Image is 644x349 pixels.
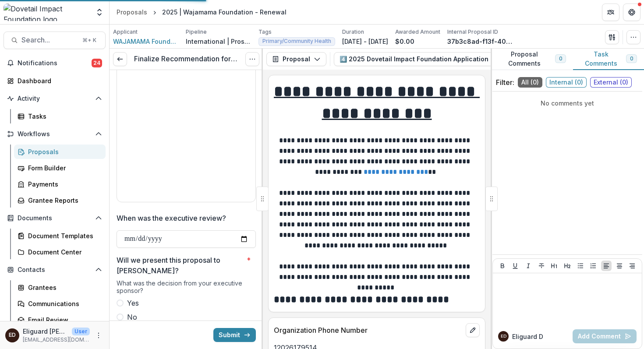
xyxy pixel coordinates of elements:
span: 24 [92,59,102,67]
p: When was the executive review? [117,213,226,223]
a: Payments [14,177,106,191]
button: Align Left [601,261,612,271]
div: Grantee Reports [28,196,99,205]
button: Task Comments [573,49,644,70]
button: Align Right [627,261,637,271]
button: More [93,330,104,341]
div: Eliguard Dawson [9,332,16,338]
a: Proposals [14,145,106,159]
span: Workflows [18,130,92,138]
button: Notifications24 [4,56,106,70]
div: Dashboard [18,76,99,85]
p: [DATE] - [DATE] [342,37,388,46]
button: Ordered List [588,261,598,271]
span: Notifications [18,60,92,67]
div: Form Builder [28,163,99,173]
a: Document Templates [14,229,106,243]
button: Italicize [523,261,534,271]
p: Applicant [113,28,138,36]
button: Open Contacts [4,263,106,277]
a: Proposals [113,6,151,18]
button: Get Help [623,4,640,21]
p: Organization Phone Number [274,325,462,335]
p: Internal Proposal ID [447,28,498,36]
a: Email Review [14,313,106,327]
button: Submit [213,328,256,342]
span: 0 [559,56,562,62]
span: Yes [127,298,139,308]
a: Document Center [14,245,106,259]
span: Activity [18,95,92,102]
p: [EMAIL_ADDRESS][DOMAIN_NAME] [23,336,90,344]
span: No [127,312,137,322]
button: Align Center [614,261,625,271]
a: Tasks [14,109,106,123]
a: Dashboard [4,74,106,88]
h3: Finalize Recommendation for Weekly Report [134,55,238,63]
div: Grantees [28,283,99,292]
span: Contacts [18,266,92,274]
button: Options [245,52,259,66]
button: Proposal [266,52,326,66]
button: Partners [602,4,619,21]
div: ⌘ + K [81,35,98,45]
p: User [72,328,90,335]
span: 0 [630,56,633,62]
button: 4️⃣ 2025 Dovetail Impact Foundation Application [334,52,516,66]
a: Communications [14,296,106,311]
button: Heading 1 [549,261,559,271]
p: International | Prospects Pipeline [186,37,251,46]
a: WAJAMAMA Foundation [113,37,179,46]
span: Internal ( 0 ) [546,77,587,88]
nav: breadcrumb [113,6,290,18]
p: Filter: [496,77,514,88]
span: All ( 0 ) [518,77,542,88]
button: Add Comment [573,329,637,343]
span: External ( 0 ) [590,77,632,88]
p: Eliguard [PERSON_NAME] [23,327,68,336]
div: 2025 | Wajamama Foundation - Renewal [162,7,287,17]
p: 37b3c8ad-f13f-4049-9257-5342c6db9929 [447,37,513,46]
button: Open Activity [4,92,106,106]
button: Search... [4,32,106,49]
p: No comments yet [496,99,639,108]
p: Duration [342,28,364,36]
p: Awarded Amount [395,28,440,36]
button: Heading 2 [562,261,573,271]
span: Search... [21,36,77,44]
a: Grantee Reports [14,193,106,208]
p: $0.00 [395,37,414,46]
p: Pipeline [186,28,207,36]
div: Document Center [28,247,99,257]
div: Document Templates [28,231,99,240]
span: Documents [18,215,92,222]
div: Tasks [28,112,99,121]
button: Open Documents [4,211,106,225]
a: Form Builder [14,161,106,175]
button: Proposal Comments [491,49,573,70]
a: Grantees [14,280,106,295]
button: Underline [510,261,520,271]
button: Bold [497,261,508,271]
p: Eliguard D [512,332,543,341]
div: What was the decision from your executive sponsor? [117,279,256,298]
div: Proposals [117,7,147,17]
div: Eliguard Dawson [501,334,506,338]
button: Bullet List [575,261,586,271]
span: Primary/Community Health [262,38,331,44]
button: Open Workflows [4,127,106,141]
div: Email Review [28,315,99,324]
button: Strike [536,261,547,271]
button: edit [466,323,480,337]
p: Tags [258,28,272,36]
button: Open entity switcher [93,4,106,21]
div: Payments [28,180,99,189]
div: Communications [28,299,99,308]
img: Dovetail Impact Foundation logo [4,4,90,21]
div: Proposals [28,147,99,156]
p: Will we present this proposal to [PERSON_NAME]? [117,255,243,276]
